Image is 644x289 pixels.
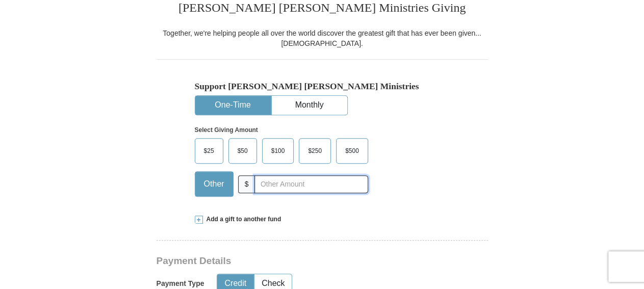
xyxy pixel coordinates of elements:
[199,176,229,192] span: Other
[303,143,327,159] span: $250
[199,143,219,159] span: $25
[238,175,255,193] span: $
[203,215,281,224] span: Add a gift to another fund
[157,28,488,48] div: Together, we're helping people all over the world discover the greatest gift that has ever been g...
[340,143,364,159] span: $500
[157,255,417,267] h3: Payment Details
[233,143,253,159] span: $50
[254,175,368,193] input: Other Amount
[195,96,271,115] button: One-Time
[272,96,347,115] button: Monthly
[195,126,258,134] strong: Select Giving Amount
[157,279,204,288] h5: Payment Type
[195,81,450,92] h5: Support [PERSON_NAME] [PERSON_NAME] Ministries
[266,143,290,159] span: $100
